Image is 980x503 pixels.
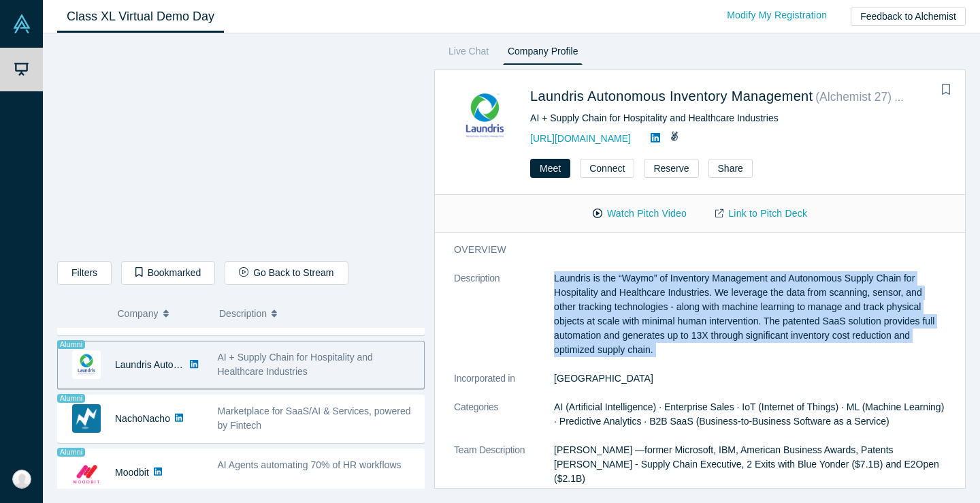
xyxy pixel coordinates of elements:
[118,299,159,328] span: Company
[219,299,415,328] button: Description
[530,89,813,104] a: Laundris Autonomous Inventory Management
[454,85,516,147] img: Laundris Autonomous Inventory Management's Logo
[578,202,701,226] button: Watch Pitch Video
[454,271,554,371] dt: Description
[530,133,631,144] a: [URL][DOMAIN_NAME]
[580,159,634,178] button: Connect
[218,459,402,470] span: AI Agents automating 70% of HR workflows
[454,400,554,443] dt: Categories
[851,7,966,26] button: Feedback to Alchemist
[444,43,493,65] a: Live Chat
[225,261,348,285] button: Go Back to Stream
[708,159,753,178] button: Share
[530,159,570,178] button: Meet
[118,299,206,328] button: Company
[218,352,373,377] span: AI + Supply Chain for Hospitality and Healthcare Industries
[530,111,946,125] div: AI + Supply Chain for Hospitality and Healthcare Industries
[219,299,267,328] span: Description
[701,202,821,226] a: Link to Pitch Deck
[57,261,112,285] button: Filters
[454,443,554,500] dt: Team Description
[936,80,955,100] button: Bookmark
[57,340,85,349] span: Alumni
[12,470,31,489] img: Jai Taylor's Account
[12,14,31,33] img: Alchemist Vault Logo
[58,44,424,251] iframe: MELURNA
[815,90,892,104] small: ( Alchemist 27 )
[644,159,698,178] button: Reserve
[72,458,101,487] img: Moodbit's Logo
[115,359,308,370] a: Laundris Autonomous Inventory Management
[72,350,101,379] img: Laundris Autonomous Inventory Management's Logo
[454,243,927,257] h3: overview
[115,413,170,424] a: NachoNacho
[554,271,946,357] p: Laundris is the “Waymo” of Inventory Management and Autonomous Supply Chain for Hospitality and H...
[713,3,841,27] a: Modify My Registration
[503,43,583,65] a: Company Profile
[554,371,946,386] dd: [GEOGRAPHIC_DATA]
[454,371,554,400] dt: Incorporated in
[57,1,224,33] a: Class XL Virtual Demo Day
[894,93,922,102] span: Alumni
[554,443,946,486] p: [PERSON_NAME] —former Microsoft, IBM, American Business Awards, Patents [PERSON_NAME] - Supply Ch...
[115,467,149,478] a: Moodbit
[218,406,411,431] span: Marketplace for SaaS/AI & Services, powered by Fintech
[554,401,944,427] span: AI (Artificial Intelligence) · Enterprise Sales · IoT (Internet of Things) · ML (Machine Learning...
[72,404,101,433] img: NachoNacho's Logo
[57,394,85,403] span: Alumni
[57,448,85,457] span: Alumni
[121,261,215,285] button: Bookmarked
